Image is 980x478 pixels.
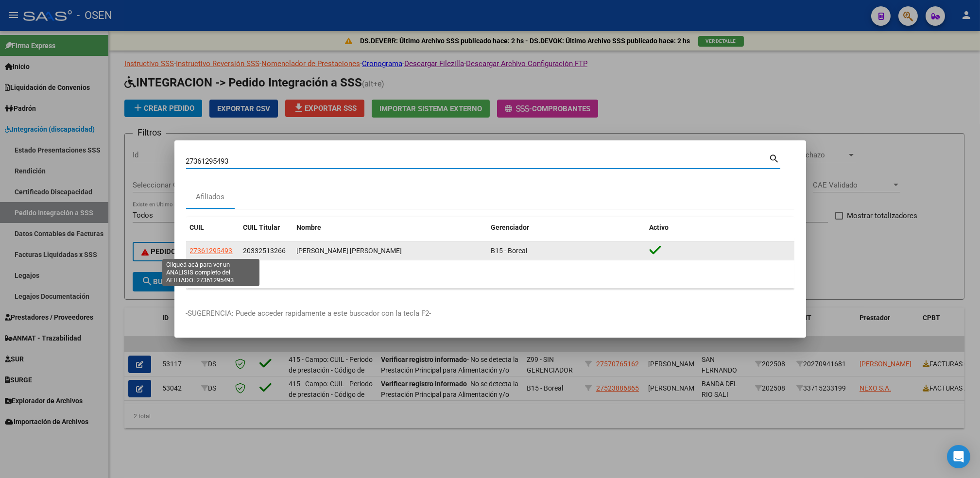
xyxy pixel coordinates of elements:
[297,245,483,256] div: [PERSON_NAME] [PERSON_NAME]
[243,247,286,255] span: 20332513266
[769,152,780,164] mat-icon: search
[190,247,233,255] span: 27361295493
[186,217,240,238] datatable-header-cell: CUIL
[186,308,794,319] p: -SUGERENCIA: Puede acceder rapidamente a este buscador con la tecla F2-
[491,247,528,255] span: B15 - Boreal
[196,191,224,203] div: Afiliados
[243,223,280,231] span: CUIL Titular
[947,445,970,468] div: Open Intercom Messenger
[240,217,293,238] datatable-header-cell: CUIL Titular
[487,217,646,238] datatable-header-cell: Gerenciador
[297,223,322,231] span: Nombre
[646,217,794,238] datatable-header-cell: Activo
[491,223,530,231] span: Gerenciador
[650,223,669,231] span: Activo
[186,264,794,289] div: 1 total
[293,217,487,238] datatable-header-cell: Nombre
[190,223,205,231] span: CUIL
